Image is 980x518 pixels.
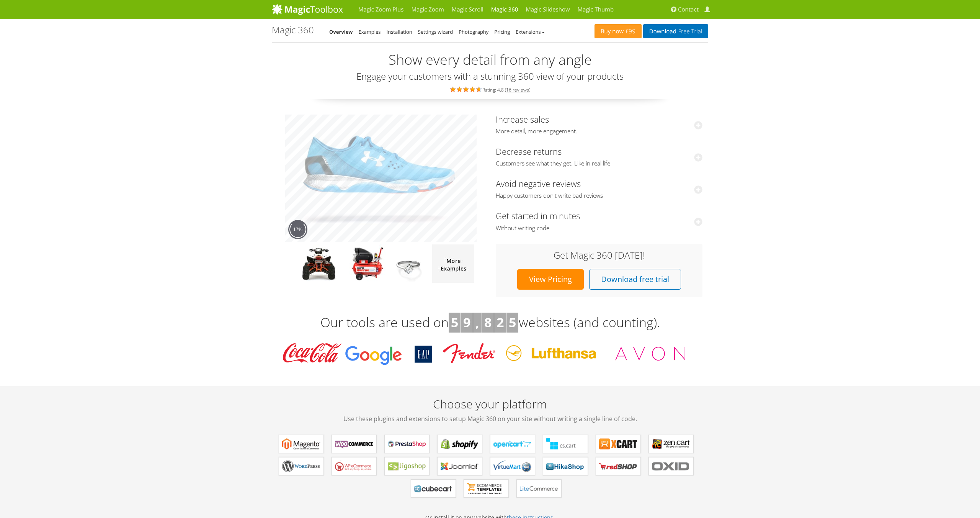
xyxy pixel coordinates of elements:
[332,457,377,475] a: Magic 360 for WP e-Commerce
[272,313,708,333] h3: Our tools are used on websites (and counting).
[599,461,637,472] b: Magic 360 for redSHOP
[467,483,505,494] b: Magic 360 for ecommerce Templates
[272,414,708,423] span: Use these plugins and extensions to setup Magic 360 on your site without writing a single line of...
[643,24,708,38] a: DownloadFree Trial
[496,128,702,135] span: More detail, more engagement.
[384,457,430,475] a: Magic 360 for Jigoshop
[272,25,314,35] h1: Magic 360
[388,461,426,472] b: Magic 360 for Jigoshop
[496,178,702,200] a: Avoid negative reviewsHappy customers don't write bad reviews
[278,340,702,367] img: Magic Toolbox Customers
[463,313,470,331] b: 9
[282,461,320,472] b: Magic 360 for WordPress
[441,461,479,472] b: Magic 360 for Joomla
[432,244,474,283] img: more magic 360 demos
[652,438,690,450] b: Magic 360 for Zen Cart
[490,435,535,453] a: Magic 360 for OpenCart
[272,398,708,423] h2: Choose your platform
[359,28,381,35] a: Examples
[516,479,562,498] a: Magic 360 for LiteCommerce
[546,461,585,472] b: Magic 360 for HikaShop
[496,113,702,135] a: Increase salesMore detail, more engagement.
[282,438,320,450] b: Magic 360 for Magento
[441,438,479,450] b: Magic 360 for Shopify
[411,479,456,498] a: Magic 360 for CubeCart
[517,269,584,290] a: View Pricing
[418,28,453,35] a: Settings wizard
[484,313,492,331] b: 8
[648,435,694,453] a: Magic 360 for Zen Cart
[509,313,516,331] b: 5
[493,461,532,472] b: Magic 360 for VirtueMart
[596,457,641,475] a: Magic 360 for redSHOP
[384,435,430,453] a: Magic 360 for PrestaShop
[652,461,690,472] b: Magic 360 for OXID
[496,192,702,200] span: Happy customers don't write bad reviews
[437,435,482,453] a: Magic 360 for Shopify
[332,435,377,453] a: Magic 360 for WooCommerce
[543,457,588,475] a: Magic 360 for HikaShop
[272,85,708,93] div: Rating: 4.8 ( )
[520,483,558,494] b: Magic 360 for LiteCommerce
[506,87,529,93] a: 16 reviews
[496,160,702,167] span: Customers see what they get. Like in real life
[272,3,343,15] img: MagicToolbox.com - Image tools for your website
[497,313,504,331] b: 2
[496,225,702,232] span: Without writing code
[335,438,373,450] b: Magic 360 for WooCommerce
[496,146,702,167] a: Decrease returnsCustomers see what they get. Like in real life
[459,28,488,35] a: Photography
[516,28,544,35] a: Extensions
[475,313,479,331] b: ,
[624,28,635,34] span: £99
[464,479,509,498] a: Magic 360 for ecommerce Templates
[599,438,637,450] b: Magic 360 for X-Cart
[388,438,426,450] b: Magic 360 for PrestaShop
[589,269,681,290] a: Download free trial
[272,52,708,67] h2: Show every detail from any angle
[272,71,708,81] h3: Engage your customers with a stunning 360 view of your products
[335,461,373,472] b: Magic 360 for WP e-Commerce
[494,28,510,35] a: Pricing
[490,457,535,475] a: Magic 360 for VirtueMart
[414,483,452,494] b: Magic 360 for CubeCart
[595,24,642,38] a: Buy now£99
[503,250,695,260] h3: Get Magic 360 [DATE]!
[387,28,412,35] a: Installation
[437,457,482,475] a: Magic 360 for Joomla
[596,435,641,453] a: Magic 360 for X-Cart
[678,6,699,13] span: Contact
[329,28,353,35] a: Overview
[279,435,324,453] a: Magic 360 for Magento
[496,210,702,232] a: Get started in minutesWithout writing code
[543,435,588,453] a: Magic 360 for CS-Cart
[279,457,324,475] a: Magic 360 for WordPress
[493,438,532,450] b: Magic 360 for OpenCart
[546,438,585,450] b: Magic 360 for CS-Cart
[676,28,702,34] span: Free Trial
[648,457,694,475] a: Magic 360 for OXID
[451,313,458,331] b: 5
